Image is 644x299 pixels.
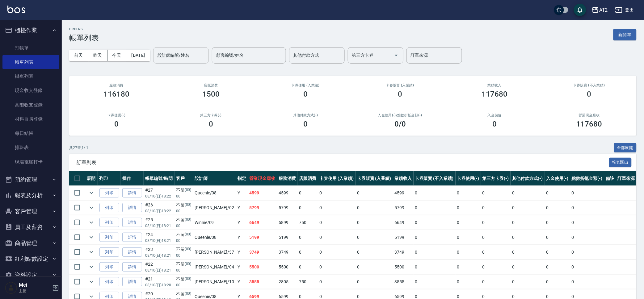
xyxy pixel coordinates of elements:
button: AT2 [589,4,610,16]
td: Y [236,201,248,215]
button: expand row [87,262,96,272]
th: 卡券使用 (入業績) [318,171,356,186]
h2: 業績收入 [455,83,535,87]
td: 0 [511,260,545,274]
a: 詳情 [122,233,142,242]
td: [PERSON_NAME] /04 [193,260,236,274]
a: 詳情 [122,203,142,213]
button: 紅利點數設定 [2,251,59,267]
td: Y [236,186,248,200]
td: 750 [297,275,318,289]
button: 列印 [99,277,119,287]
h3: 0 [398,90,402,98]
button: 列印 [99,247,119,257]
button: save [574,4,586,16]
button: expand row [87,188,96,197]
p: 08/10 (日) 18:21 [145,238,173,243]
td: 5199 [248,230,277,245]
button: expand row [87,233,96,242]
h3: 0 [303,120,308,128]
td: 0 [481,275,511,289]
a: 詳情 [122,247,142,257]
td: 0 [356,201,393,215]
td: 3749 [393,245,414,260]
h2: 卡券使用(-) [77,113,156,117]
button: 資料設定 [2,267,59,283]
th: 其他付款方式(-) [511,171,545,186]
a: 報表匯出 [609,159,632,165]
p: (00) [185,202,192,208]
th: 卡券使用(-) [456,171,481,186]
div: 不留 [176,217,192,223]
button: expand row [87,203,96,212]
td: 5199 [393,230,414,245]
td: 3749 [277,245,297,260]
p: (00) [185,231,192,238]
td: 0 [456,230,481,245]
td: Queenie /08 [193,230,236,245]
td: 0 [414,230,456,245]
th: 卡券販賣 (入業績) [356,171,393,186]
h3: 帳單列表 [69,34,99,42]
td: Y [236,215,248,230]
td: 0 [318,215,356,230]
button: 登出 [613,4,637,16]
th: 營業現金應收 [248,171,277,186]
p: (00) [185,217,192,223]
td: 0 [356,245,393,260]
a: 高階收支登錄 [2,98,59,112]
td: 3555 [393,275,414,289]
td: #25 [144,215,174,230]
h3: 0 /0 [394,120,406,128]
a: 新開單 [613,31,637,37]
div: 不留 [176,231,192,238]
td: 0 [356,275,393,289]
td: 0 [481,260,511,274]
td: 0 [456,186,481,200]
span: 訂單列表 [77,160,609,166]
td: #21 [144,275,174,289]
a: 現場電腦打卡 [2,155,59,169]
button: 前天 [69,50,88,61]
td: 0 [414,186,456,200]
h2: 店販消費 [171,83,251,87]
td: 0 [456,260,481,274]
p: 08/10 (日) 18:22 [145,208,173,214]
a: 詳情 [122,277,142,287]
a: 詳情 [122,218,142,227]
td: 3555 [248,275,277,289]
td: 0 [545,275,570,289]
h3: 0 [493,120,497,128]
td: 0 [481,186,511,200]
button: [DATE] [126,50,150,61]
p: 主管 [19,288,50,294]
button: 列印 [99,203,119,213]
p: (00) [185,246,192,253]
td: 0 [414,260,456,274]
th: 店販消費 [297,171,318,186]
td: 0 [456,245,481,260]
h3: 117680 [576,120,602,128]
th: 設計師 [193,171,236,186]
td: 0 [356,186,393,200]
th: 操作 [121,171,144,186]
a: 材料自購登錄 [2,112,59,126]
button: 列印 [99,262,119,272]
td: 5799 [277,201,297,215]
td: Queenie /08 [193,186,236,200]
td: 5799 [248,201,277,215]
td: 750 [297,215,318,230]
button: 今天 [107,50,127,61]
div: 不留 [176,246,192,253]
button: expand row [87,247,96,257]
td: 0 [414,245,456,260]
td: 5899 [277,215,297,230]
td: 0 [318,230,356,245]
td: 0 [545,186,570,200]
td: 0 [545,215,570,230]
h2: 入金使用(-) /點數折抵金額(-) [360,113,440,117]
td: 4599 [248,186,277,200]
button: 員工及薪資 [2,219,59,235]
td: 0 [481,215,511,230]
td: 0 [297,245,318,260]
